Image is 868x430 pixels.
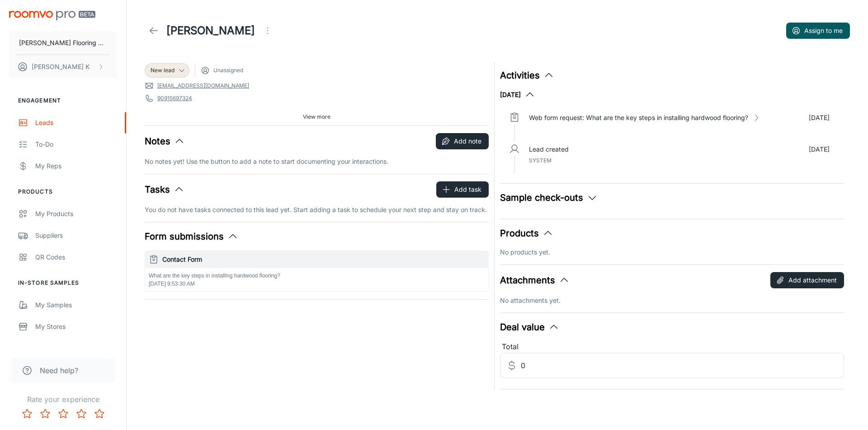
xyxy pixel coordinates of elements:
div: Leads [35,118,117,128]
span: [DATE] 9:53:30 AM [149,281,195,287]
div: To-do [35,139,117,149]
a: 90915697324 [157,94,192,102]
span: Unassigned [213,66,243,74]
div: My Stores [35,322,117,332]
button: [PERSON_NAME] K [9,55,117,79]
button: Open menu [259,22,277,40]
p: [PERSON_NAME] K [32,62,90,72]
a: [EMAIL_ADDRESS][DOMAIN_NAME] [157,82,249,90]
span: View more [303,113,330,121]
p: Web form request: What are the key steps in installing hardwood flooring? [529,113,748,123]
button: Notes [145,134,185,148]
button: Add task [436,181,489,198]
input: Estimated deal value [521,353,844,378]
button: [PERSON_NAME] Flooring Center Inc [9,31,117,55]
span: System [529,157,552,164]
button: View more [299,110,334,124]
p: [DATE] [809,144,830,154]
div: New lead [145,63,189,78]
div: My Products [35,209,117,219]
span: Need help? [40,365,78,376]
button: [DATE] [500,89,535,100]
button: Rate 4 star [72,405,90,423]
button: Tasks [145,183,184,196]
p: No notes yet! Use the button to add a note to start documenting your interactions. [145,157,489,166]
div: My Samples [35,300,117,310]
div: Total [500,341,844,353]
p: No attachments yet. [500,296,844,305]
button: Attachments [500,273,570,287]
p: [DATE] [809,113,830,123]
button: Rate 2 star [36,405,54,423]
h6: Contact Form [162,254,485,264]
div: Suppliers [35,231,117,240]
button: Rate 1 star [18,405,36,423]
p: [PERSON_NAME] Flooring Center Inc [19,38,107,48]
p: Rate your experience [7,394,119,405]
span: New lead [151,66,175,74]
button: Add attachment [770,272,844,288]
button: Activities [500,69,554,82]
h1: [PERSON_NAME] [166,23,255,39]
button: Rate 5 star [90,405,108,423]
img: Roomvo PRO Beta [9,11,95,20]
button: Products [500,227,553,240]
div: My Reps [35,161,117,171]
button: Contact FormWhat are the key steps in installing hardwood flooring?[DATE] 9:53:30 AM [145,251,488,291]
p: Lead created [529,144,569,154]
button: Add note [436,133,489,149]
button: Form submissions [145,230,238,243]
button: Sample check-outs [500,191,598,204]
button: Deal value [500,320,559,334]
button: Assign to me [786,23,850,39]
button: Rate 3 star [54,405,72,423]
p: What are the key steps in installing hardwood flooring? [149,272,485,280]
div: QR Codes [35,252,117,262]
p: You do not have tasks connected to this lead yet. Start adding a task to schedule your next step ... [145,205,489,215]
p: No products yet. [500,247,844,257]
